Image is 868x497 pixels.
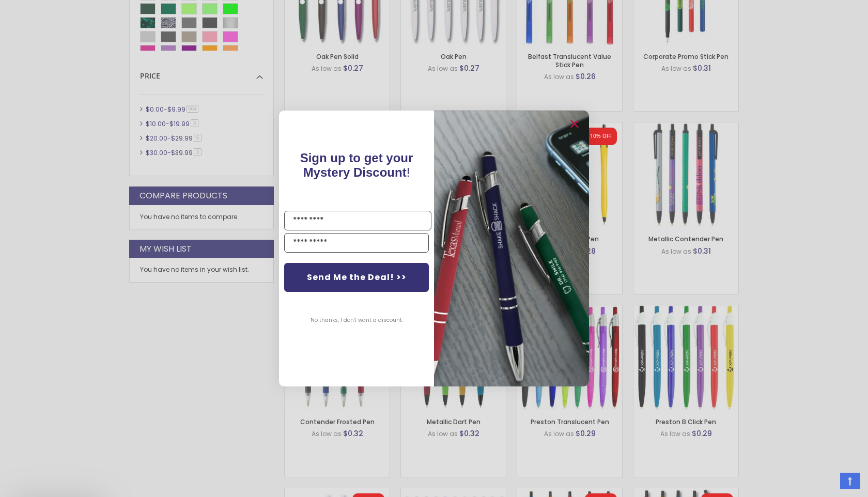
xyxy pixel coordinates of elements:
button: Send Me the Deal! >> [284,263,429,292]
img: pop-up-image [434,111,589,386]
button: No thanks, I don't want a discount. [305,307,408,333]
span: Sign up to get your Mystery Discount [300,151,413,179]
span: ! [300,151,413,179]
button: Close dialog [566,116,583,132]
iframe: Google Customer Reviews [783,469,868,497]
